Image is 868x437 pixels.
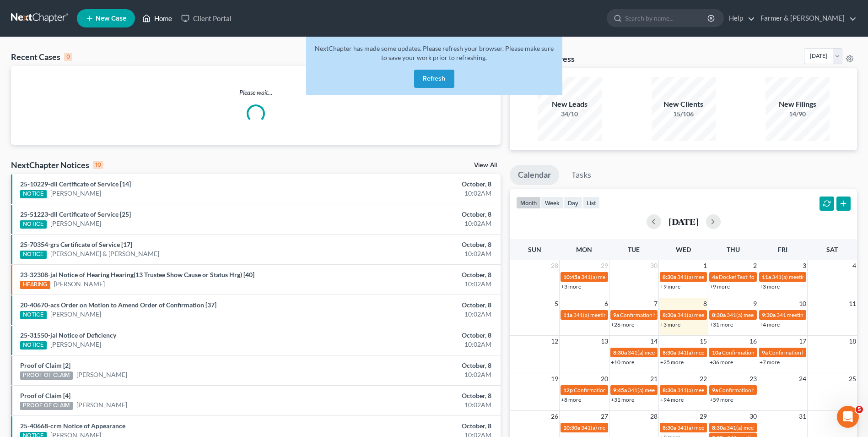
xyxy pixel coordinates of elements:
[340,421,491,431] div: October, 8
[752,298,758,309] span: 9
[826,246,838,253] span: Sat
[340,400,491,410] div: 10:02AM
[776,311,858,318] span: 341 meeting for [PERSON_NAME]
[340,310,491,319] div: 10:02AM
[564,197,582,209] button: day
[510,165,559,185] a: Calendar
[20,180,131,188] a: 25-10229-dll Certificate of Service [14]
[660,283,680,290] a: +9 more
[600,260,609,271] span: 29
[576,246,592,253] span: Mon
[760,321,780,328] a: +4 more
[702,260,708,271] span: 1
[762,311,776,318] span: 9:30a
[677,387,766,393] span: 341(a) meeting for [PERSON_NAME]
[538,109,602,119] div: 34/10
[766,99,830,109] div: New Filings
[727,311,863,318] span: 341(a) meeting for [PERSON_NAME] & [PERSON_NAME]
[11,159,103,170] div: NextChapter Notices
[340,370,491,379] div: 10:02AM
[677,424,766,431] span: 341(a) meeting for [PERSON_NAME]
[663,311,676,318] span: 8:30a
[54,279,105,289] a: [PERSON_NAME]
[652,109,716,119] div: 15/106
[677,349,766,356] span: 341(a) meeting for [PERSON_NAME]
[20,392,70,399] a: Proof of Claim [4]
[649,411,658,422] span: 28
[710,396,733,403] a: +59 more
[756,10,857,27] a: Farmer & [PERSON_NAME]
[561,283,581,290] a: +3 more
[340,300,491,310] div: October, 8
[848,298,857,309] span: 11
[719,387,823,393] span: Confirmation hearing for [PERSON_NAME]
[563,424,580,431] span: 10:30a
[649,260,658,271] span: 30
[611,396,634,403] a: +31 more
[138,10,177,27] a: Home
[554,298,559,309] span: 5
[93,161,103,169] div: 10
[719,273,801,280] span: Docket Text: for [PERSON_NAME]
[340,249,491,258] div: 10:02AM
[50,249,159,258] a: [PERSON_NAME] & [PERSON_NAME]
[516,197,541,209] button: month
[727,246,740,253] span: Thu
[20,311,47,319] div: NOTICE
[340,240,491,249] div: October, 8
[760,283,780,290] a: +3 more
[574,387,726,393] span: Confirmation hearing for [PERSON_NAME] & [PERSON_NAME]
[660,359,684,366] a: +25 more
[561,396,581,403] a: +8 more
[798,298,807,309] span: 10
[653,298,658,309] span: 7
[581,273,669,280] span: 341(a) meeting for [PERSON_NAME]
[798,336,807,347] span: 17
[625,10,709,27] input: Search by name...
[762,273,771,280] span: 11a
[856,406,863,413] span: 5
[852,260,857,271] span: 4
[663,349,676,356] span: 8:30a
[582,197,600,209] button: list
[798,411,807,422] span: 31
[848,336,857,347] span: 18
[20,281,50,289] div: HEARING
[611,359,634,366] a: +10 more
[340,219,491,228] div: 10:02AM
[724,10,755,27] a: Help
[676,246,691,253] span: Wed
[778,246,787,253] span: Fri
[340,340,491,349] div: 10:02AM
[340,180,491,189] div: October, 8
[474,162,497,169] a: View All
[613,349,627,356] span: 8:30a
[699,373,708,384] span: 22
[50,219,101,228] a: [PERSON_NAME]
[340,189,491,198] div: 10:02AM
[340,391,491,400] div: October, 8
[20,402,73,410] div: PROOF OF CLAIM
[660,396,684,403] a: +94 more
[749,336,758,347] span: 16
[712,424,726,431] span: 8:30a
[749,411,758,422] span: 30
[699,411,708,422] span: 29
[20,210,131,218] a: 25-51223-dll Certificate of Service [25]
[766,109,830,119] div: 14/90
[563,387,573,393] span: 12p
[550,373,559,384] span: 19
[710,321,733,328] a: +31 more
[649,373,658,384] span: 21
[837,406,859,428] iframe: Intercom live chat
[414,70,454,88] button: Refresh
[600,411,609,422] span: 27
[712,273,718,280] span: 4a
[541,197,564,209] button: week
[20,220,47,229] div: NOTICE
[660,321,680,328] a: +3 more
[620,311,772,318] span: Confirmation hearing for [PERSON_NAME] & [PERSON_NAME]
[802,260,807,271] span: 3
[573,311,662,318] span: 341(a) meeting for [PERSON_NAME]
[628,349,716,356] span: 341(a) meeting for [PERSON_NAME]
